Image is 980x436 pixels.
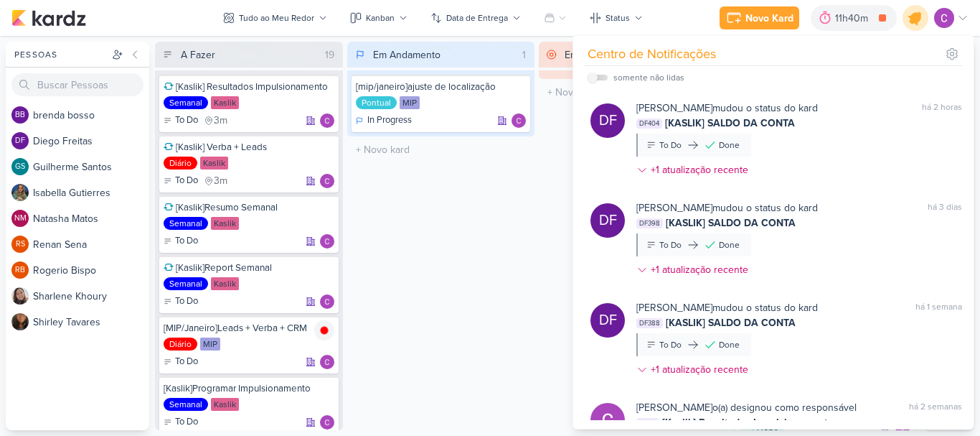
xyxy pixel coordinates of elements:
div: Responsável: Carlos Lima [320,113,334,128]
div: Responsável: Carlos Lima [320,415,334,430]
p: To Do [175,174,198,188]
div: R o g e r i o B i s p o [33,263,149,278]
div: Em Andamento [373,47,440,62]
div: b r e n d a b o s s o [33,108,149,123]
div: Kaslik [211,398,239,411]
div: Diário [164,157,197,170]
div: 1 [517,47,532,62]
img: tracking [314,320,334,340]
span: DF398 [636,218,663,228]
div: mudou o status do kard [636,101,818,116]
img: Carlos Lima [320,174,334,188]
div: MIP [200,338,220,351]
div: há 2 horas [922,101,962,116]
div: +1 atualização recente [651,162,751,177]
img: Carlos Lima [512,113,526,128]
p: To Do [175,113,198,128]
div: [MIP/Janeiro]Leads + Verba + CRM [164,322,334,335]
div: To Do [164,234,198,249]
div: somente não lidas [613,71,684,84]
div: Done [719,139,740,152]
p: RS [16,241,25,249]
b: [PERSON_NAME] [636,302,712,314]
div: To Do [164,294,198,309]
div: S h i r l e y T a v a r e s [33,315,149,330]
div: In Progress [356,113,412,128]
p: NM [14,215,27,223]
div: Rogerio Bispo [11,261,29,279]
div: Semanal [164,217,208,230]
img: Carlos Lima [320,113,334,128]
div: Done [719,238,740,251]
div: S h a r l e n e K h o u r y [33,289,149,304]
div: To Do [164,355,198,369]
div: Kaslik [211,217,239,230]
span: CL431 [636,418,659,428]
div: último check-in há 3 meses [204,113,227,128]
div: Semanal [164,398,208,411]
div: To Do [164,113,198,128]
p: In Progress [367,113,412,128]
div: R e n a n S e n a [33,237,149,252]
div: [Kaslik] Resultados Impulsionamento [164,80,334,93]
div: Pessoas [11,48,109,61]
span: [Kaslik] Resultados Impulsionamento [662,415,834,430]
div: Diego Freitas [590,203,625,238]
div: Em Espera [565,47,612,62]
div: Diego Freitas [11,132,29,149]
div: Responsável: Carlos Lima [320,294,334,309]
div: Kaslik [211,96,239,109]
p: bb [15,111,25,119]
div: Responsável: Carlos Lima [320,174,334,188]
button: Novo Kard [720,6,799,29]
div: To Do [659,139,682,152]
div: [Kaslik]Resumo Semanal [164,201,334,214]
span: [KASLIK] SALDO DA CONTA [666,315,796,330]
img: Carlos Lima [320,415,334,430]
p: DF [599,111,617,131]
div: mudou o status do kard [636,200,818,215]
div: Diego Freitas [590,303,625,338]
div: Semanal [164,277,208,290]
div: Responsável: Carlos Lima [512,113,526,128]
div: mudou o status do kard [636,300,818,315]
div: D i e g o F r e i t a s [33,134,149,149]
div: To Do [164,174,198,188]
img: Shirley Tavares [11,313,29,330]
img: kardz.app [11,9,86,27]
div: Guilherme Santos [11,158,29,175]
img: Carlos Lima [320,234,334,249]
div: último check-in há 3 meses [204,174,227,188]
p: To Do [175,294,198,309]
div: Renan Sena [11,236,29,253]
div: To Do [659,238,682,251]
div: Diário [164,338,197,351]
div: o(a) designou como responsável [636,400,857,415]
span: 3m [214,176,227,186]
div: Diego Freitas [590,103,625,138]
div: Done [719,338,740,351]
span: DF388 [636,318,663,328]
p: RB [15,266,25,274]
img: Carlos Lima [934,8,954,28]
div: Novo Kard [745,11,793,26]
b: [PERSON_NAME] [636,402,712,414]
p: To Do [175,355,198,369]
div: Kaslik [211,277,239,290]
img: Carlos Lima [320,294,334,309]
div: Centro de Notificações [588,45,716,64]
div: [Kaslik]Programar Impulsionamento [164,382,334,395]
div: há 2 semanas [909,400,962,415]
p: DF [599,210,617,231]
div: N a t a s h a M a t o s [33,211,149,226]
input: + Novo kard [542,82,724,103]
div: Responsável: Carlos Lima [320,234,334,249]
div: [mip/janeiro]ajuste de localização [356,80,527,93]
p: DF [15,137,25,145]
span: DF404 [636,119,662,129]
div: há 1 semana [915,300,962,315]
div: 11h40m [835,11,872,26]
div: 19 [319,47,340,62]
div: Pontual [356,96,397,109]
p: GS [15,163,25,171]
